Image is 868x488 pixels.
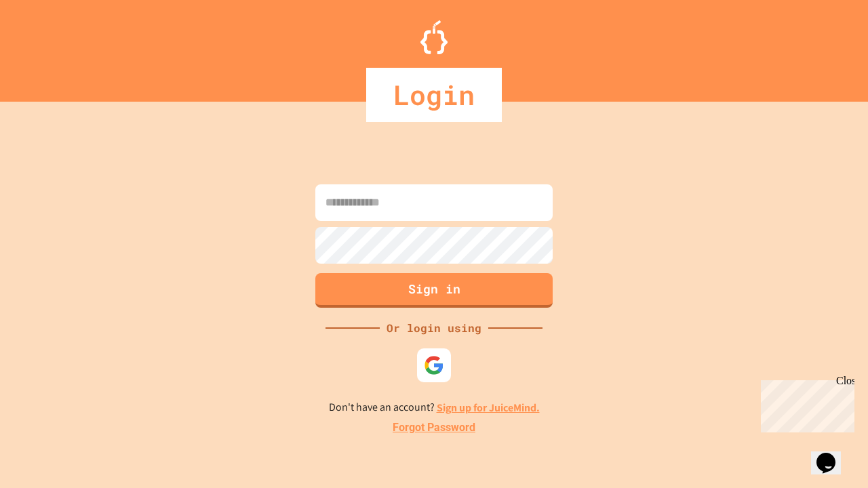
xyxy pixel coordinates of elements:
img: google-icon.svg [424,355,444,375]
img: Logo.svg [420,20,448,54]
p: Don't have an account? [329,399,540,416]
a: Forgot Password [393,420,475,436]
a: Sign up for JuiceMind. [437,401,540,415]
div: Login [366,68,502,122]
div: Chat with us now!Close [5,5,94,86]
div: Or login using [380,320,488,336]
iframe: chat widget [811,434,854,474]
iframe: chat widget [755,375,854,432]
button: Sign in [315,273,553,308]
